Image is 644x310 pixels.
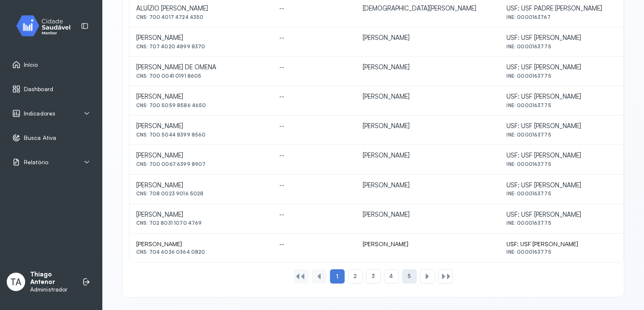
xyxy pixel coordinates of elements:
div: INE: 0000163775 [506,191,617,197]
div: INE: 0000163775 [506,220,617,226]
div: USF: USF PADRE [PERSON_NAME] [506,5,617,13]
div: USF: USF [PERSON_NAME] [506,240,617,248]
div: -- [279,5,349,13]
div: -- [279,34,349,42]
a: Dashboard [12,85,90,93]
span: Início [24,61,38,68]
div: [PERSON_NAME] [136,152,266,160]
span: 1 [336,273,338,280]
div: INE: 0000163767 [506,14,617,20]
div: [DEMOGRAPHIC_DATA][PERSON_NAME] [363,5,493,13]
div: [PERSON_NAME] [363,240,493,248]
div: CNS: 700 0041 0191 8605 [136,73,266,79]
p: Thiago Antenor [30,271,74,286]
div: [PERSON_NAME] [363,152,493,160]
div: INE: 0000163775 [506,161,617,167]
span: Busca Ativa [24,134,56,142]
div: [PERSON_NAME] [136,93,266,101]
div: USF: USF [PERSON_NAME] [506,93,617,101]
div: USF: USF [PERSON_NAME] [506,211,617,219]
div: [PERSON_NAME] DE OMENA [136,63,266,71]
div: INE: 0000163775 [506,44,617,50]
span: 4 [389,273,393,280]
div: INE: 0000163775 [506,249,617,255]
div: CNS: 700 0067 6399 8907 [136,161,266,167]
div: [PERSON_NAME] [136,181,266,189]
div: [PERSON_NAME] [136,240,266,248]
div: -- [279,93,349,101]
div: -- [279,211,349,219]
div: INE: 0000163775 [506,102,617,108]
img: monitor.svg [9,13,84,38]
a: Busca Ativa [12,134,90,142]
div: USF: USF [PERSON_NAME] [506,122,617,130]
div: [PERSON_NAME] [363,93,493,101]
div: USF: USF [PERSON_NAME] [506,63,617,71]
span: Indicadores [24,110,55,117]
span: 2 [353,273,357,280]
div: USF: USF [PERSON_NAME] [506,181,617,189]
div: -- [279,152,349,160]
div: -- [279,122,349,130]
div: CNS: 702 8031 1070 4769 [136,220,266,226]
div: CNS: 708 0023 9016 5028 [136,191,266,197]
div: [PERSON_NAME] [363,211,493,219]
span: Dashboard [24,86,53,93]
div: [PERSON_NAME] [363,181,493,189]
div: [PERSON_NAME] [363,34,493,42]
span: 3 [371,273,375,280]
div: USF: USF [PERSON_NAME] [506,152,617,160]
div: CNS: 700 5059 8586 4650 [136,102,266,108]
div: -- [279,63,349,71]
span: 5 [408,273,411,280]
div: -- [279,181,349,189]
div: INE: 0000163775 [506,73,617,79]
a: Início [12,60,90,69]
div: ALUÍZIO [PERSON_NAME] [136,5,266,13]
div: [PERSON_NAME] [363,63,493,71]
div: -- [279,240,349,248]
div: [PERSON_NAME] [136,211,266,219]
div: USF: USF [PERSON_NAME] [506,34,617,42]
div: CNS: 707 4020 4899 8370 [136,44,266,50]
div: CNS: 704 6036 0364 0820 [136,249,266,255]
div: [PERSON_NAME] [363,122,493,130]
div: CNS: 700 4017 4724 4350 [136,14,266,20]
div: CNS: 700 5044 8399 8560 [136,132,266,138]
span: Relatório [24,159,48,166]
div: [PERSON_NAME] [136,34,266,42]
p: Administrador [30,286,74,293]
div: INE: 0000163775 [506,132,617,138]
span: TA [10,276,21,287]
div: [PERSON_NAME] [136,122,266,130]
